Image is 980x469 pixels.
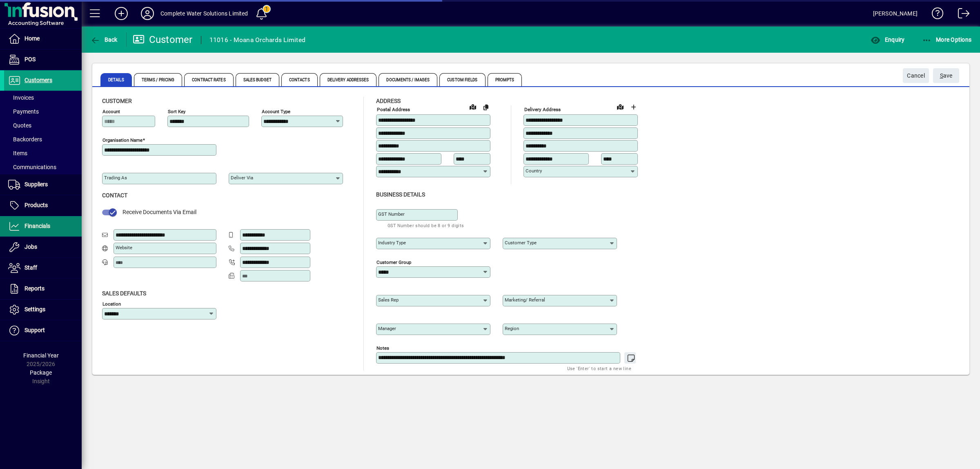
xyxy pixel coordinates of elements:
[82,32,127,47] app-page-header-button: Back
[4,195,82,216] a: Products
[4,320,82,341] a: Support
[4,146,82,160] a: Items
[922,36,972,43] span: More Options
[134,6,160,21] button: Profile
[24,264,37,271] span: Staff
[4,118,82,132] a: Quotes
[23,352,59,359] span: Financial Year
[439,73,485,86] span: Custom Fields
[869,32,906,47] button: Enquiry
[24,202,48,208] span: Products
[4,216,82,237] a: Financials
[24,56,36,63] span: POS
[134,73,183,86] span: Terms / Pricing
[567,364,631,373] mat-hint: Use 'Enter' to start a new line
[940,69,953,83] span: ave
[24,243,37,250] span: Jobs
[4,132,82,146] a: Backorders
[102,109,120,114] mat-label: Account
[933,68,959,83] button: Save
[122,209,196,215] span: Receive Documents Via Email
[104,175,127,181] mat-label: Trading as
[133,33,193,46] div: Customer
[4,105,82,118] a: Payments
[108,6,134,21] button: Add
[262,109,290,114] mat-label: Account Type
[378,240,406,246] mat-label: Industry type
[24,327,45,333] span: Support
[24,223,50,229] span: Financials
[160,7,248,20] div: Complete Water Solutions Limited
[102,301,121,306] mat-label: Location
[24,285,45,292] span: Reports
[379,73,437,86] span: Documents / Images
[320,73,377,86] span: Delivery Addresses
[505,326,519,331] mat-label: Region
[8,164,56,170] span: Communications
[940,72,943,79] span: S
[30,369,52,376] span: Package
[24,306,45,313] span: Settings
[627,100,640,114] button: Choose address
[209,33,306,47] div: 11016 - Moana Orchards Limited
[526,168,542,174] mat-label: Country
[479,100,492,114] button: Copy to Delivery address
[231,175,253,181] mat-label: Deliver via
[102,98,132,104] span: Customer
[8,150,27,156] span: Items
[88,32,120,47] button: Back
[907,69,925,83] span: Cancel
[102,137,143,143] mat-label: Organisation name
[168,109,185,114] mat-label: Sort key
[90,36,118,43] span: Back
[4,91,82,105] a: Invoices
[4,174,82,195] a: Suppliers
[376,98,401,104] span: Address
[236,73,279,86] span: Sales Budget
[102,192,127,199] span: Contact
[378,326,396,331] mat-label: Manager
[100,73,132,86] span: Details
[8,108,39,115] span: Payments
[873,7,918,20] div: [PERSON_NAME]
[8,122,31,129] span: Quotes
[614,100,627,113] a: View on map
[488,73,522,86] span: Prompts
[8,136,42,143] span: Backorders
[466,100,479,113] a: View on map
[505,297,545,303] mat-label: Marketing/ Referral
[926,2,944,28] a: Knowledge Base
[4,160,82,174] a: Communications
[871,36,904,43] span: Enquiry
[116,245,132,250] mat-label: Website
[920,32,974,47] button: More Options
[376,259,411,265] mat-label: Customer group
[24,77,52,83] span: Customers
[903,68,929,83] button: Cancel
[8,94,34,101] span: Invoices
[24,35,40,42] span: Home
[4,237,82,257] a: Jobs
[4,279,82,299] a: Reports
[378,211,405,217] mat-label: GST Number
[4,29,82,49] a: Home
[952,2,970,28] a: Logout
[505,240,537,246] mat-label: Customer type
[376,345,389,351] mat-label: Notes
[4,49,82,70] a: POS
[24,181,48,188] span: Suppliers
[102,290,146,297] span: Sales defaults
[376,191,425,198] span: Business details
[4,258,82,278] a: Staff
[281,73,318,86] span: Contacts
[4,299,82,320] a: Settings
[184,73,233,86] span: Contract Rates
[378,297,399,303] mat-label: Sales rep
[388,221,464,230] mat-hint: GST Number should be 8 or 9 digits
